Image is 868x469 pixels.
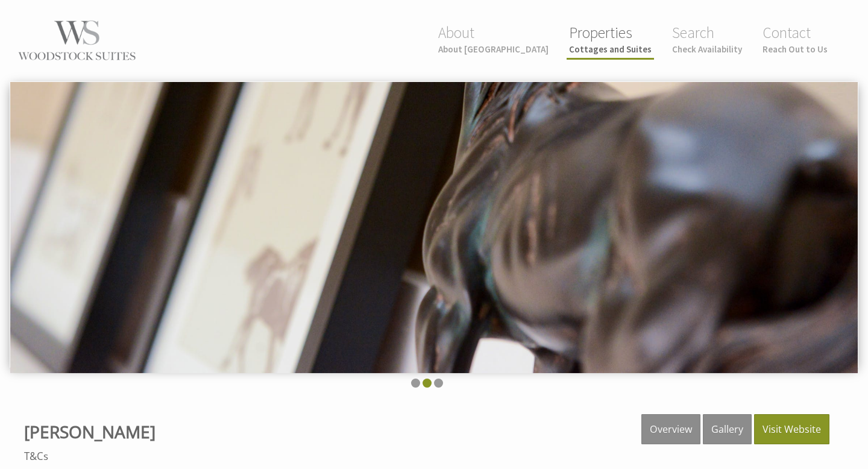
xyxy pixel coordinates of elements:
[703,414,752,444] a: Gallery
[763,43,828,55] small: Reach Out to Us
[438,23,549,55] a: AboutAbout [GEOGRAPHIC_DATA]
[672,43,742,55] small: Check Availability
[17,18,137,63] img: Woodstock Suites
[24,420,156,443] a: [PERSON_NAME]
[569,23,652,55] a: PropertiesCottages and Suites
[754,414,829,444] a: Visit Website
[641,414,700,444] a: Overview
[672,23,742,55] a: SearchCheck Availability
[569,43,652,55] small: Cottages and Suites
[438,43,549,55] small: About [GEOGRAPHIC_DATA]
[763,23,828,55] a: ContactReach Out to Us
[24,449,48,463] a: T&Cs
